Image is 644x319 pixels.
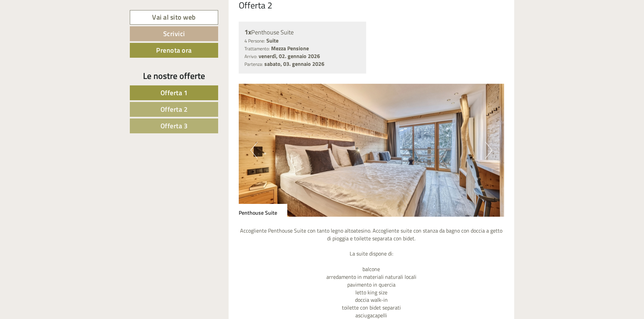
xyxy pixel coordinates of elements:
[244,27,251,37] b: 1x
[130,26,218,41] a: Scrivici
[118,5,148,17] div: martedì
[239,204,287,217] div: Penthouse Suite
[244,27,361,37] div: Penthouse Suite
[94,40,261,84] div: Buongiorno, La richiesta di preventivo era per 2 notti ma vedo che l'offerta è per check in il 02...
[230,175,266,190] button: Invia
[130,70,218,82] div: Le nostre offerte
[160,121,188,131] span: Offerta 3
[271,44,309,52] b: Mezza Pensione
[244,37,265,44] small: 4 Persone:
[244,45,270,52] small: Trattamento:
[10,20,97,25] div: [GEOGRAPHIC_DATA]
[239,84,504,217] img: image
[10,33,97,37] small: 14:27
[251,142,258,159] button: Previous
[485,142,492,159] button: Next
[5,18,100,39] div: Buon giorno, come possiamo aiutarla?
[244,53,257,60] small: Arrivo:
[244,61,263,68] small: Partenza:
[160,87,188,98] span: Offerta 1
[259,52,320,60] b: venerdì, 02. gennaio 2026
[264,60,324,68] b: sabato, 03. gennaio 2026
[266,36,279,45] b: Suite
[130,43,218,58] a: Prenota ora
[98,42,256,47] div: Lei
[98,78,256,83] small: 14:33
[160,104,188,114] span: Offerta 2
[130,10,218,25] a: Vai al sito web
